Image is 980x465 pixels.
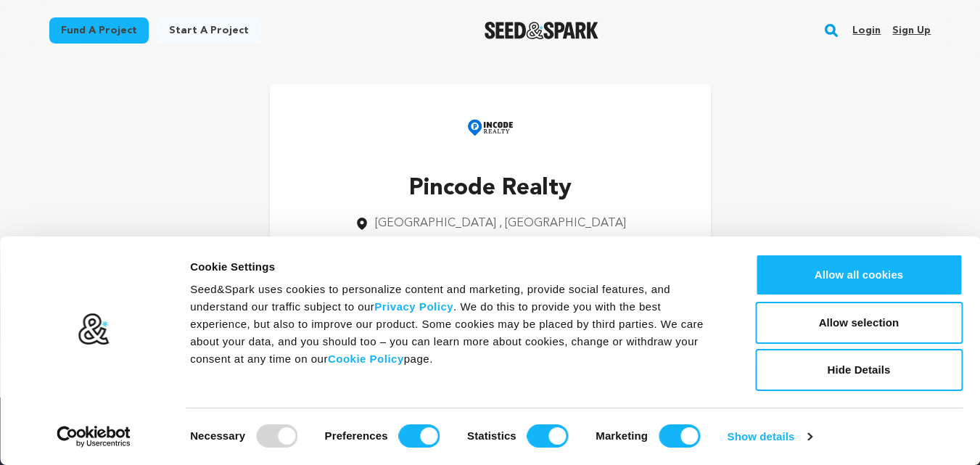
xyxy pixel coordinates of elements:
[190,429,245,442] strong: Necessary
[755,254,963,296] button: Allow all cookies
[78,313,110,346] img: logo
[728,426,812,448] a: Show details
[49,17,149,44] a: Fund a project
[461,99,519,157] img: https://seedandspark-static.s3.us-east-2.amazonaws.com/images/User/002/164/406/medium/3066a4cbc8a...
[499,218,626,229] span: , [GEOGRAPHIC_DATA]
[852,19,881,42] a: Login
[157,17,260,44] a: Start a project
[30,426,157,448] a: Usercentrics Cookiebot - opens in a new window
[328,353,404,365] a: Cookie Policy
[755,349,963,391] button: Hide Details
[467,429,516,442] strong: Statistics
[355,171,626,206] p: Pincode Realty
[375,218,496,229] span: [GEOGRAPHIC_DATA]
[485,22,598,39] img: Seed&Spark Logo Dark Mode
[374,300,453,313] a: Privacy Policy
[190,258,722,276] div: Cookie Settings
[596,429,648,442] strong: Marketing
[190,281,722,368] div: Seed&Spark uses cookies to personalize content and marketing, provide social features, and unders...
[325,429,388,442] strong: Preferences
[892,19,931,42] a: Sign up
[755,302,963,344] button: Allow selection
[485,22,598,39] a: Seed&Spark Homepage
[189,419,190,419] legend: Consent Selection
